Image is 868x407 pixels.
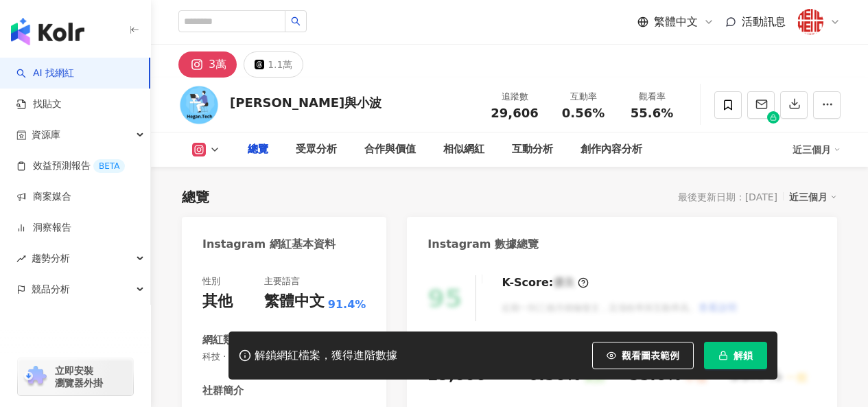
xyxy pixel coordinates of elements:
div: 最後更新日期：[DATE] [678,191,777,202]
a: 洞察報告 [16,221,71,235]
img: %E5%A5%BD%E4%BA%8Blogo20180824.png [797,9,823,35]
button: 1.1萬 [244,51,303,78]
button: 觀看圖表範例 [592,342,694,369]
a: searchAI 找網紅 [16,67,74,80]
span: 繁體中文 [654,14,698,30]
span: rise [16,254,26,264]
span: 資源庫 [32,119,60,150]
div: 3萬 [209,55,226,74]
a: 找貼文 [16,97,62,111]
div: [PERSON_NAME]與小波 [230,94,382,111]
span: 立即安裝 瀏覽器外掛 [55,364,103,389]
span: 解鎖 [734,350,753,361]
button: 解鎖 [704,342,767,369]
div: 解鎖網紅檔案，獲得進階數據 [255,349,397,363]
a: chrome extension立即安裝 瀏覽器外掛 [18,358,133,395]
div: 總覽 [248,141,268,158]
div: 主要語言 [264,275,300,288]
div: 互動率 [557,90,609,104]
span: 活動訊息 [742,15,786,28]
span: search [291,16,301,26]
div: 社群簡介 [202,384,244,398]
div: 受眾分析 [296,141,337,158]
div: 追蹤數 [489,90,541,104]
div: 1.1萬 [268,55,292,74]
div: 性別 [202,275,220,288]
div: 總覽 [182,187,209,207]
div: 創作內容分析 [580,141,642,158]
div: 相似網紅 [443,141,484,158]
span: 55.6% [631,106,673,120]
span: 競品分析 [32,274,70,305]
span: 0.56% [562,106,605,120]
img: logo [11,18,84,45]
img: chrome extension [22,366,49,388]
span: 29,606 [491,106,538,120]
div: Instagram 數據總覽 [427,237,539,252]
div: 近三個月 [793,139,841,161]
div: 互動分析 [512,141,553,158]
button: 3萬 [178,51,237,78]
div: 觀看率 [626,90,678,104]
span: 91.4% [328,297,366,312]
a: 效益預測報告BETA [16,159,125,173]
a: 商案媒合 [16,190,71,204]
div: 繁體中文 [264,291,325,312]
img: KOL Avatar [178,84,220,126]
span: 趨勢分析 [32,243,70,274]
div: K-Score : [502,275,589,290]
div: 合作與價值 [364,141,416,158]
span: 觀看圖表範例 [622,350,679,361]
div: Instagram 網紅基本資料 [202,237,336,252]
div: 其他 [202,291,233,312]
div: 近三個月 [789,188,837,206]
